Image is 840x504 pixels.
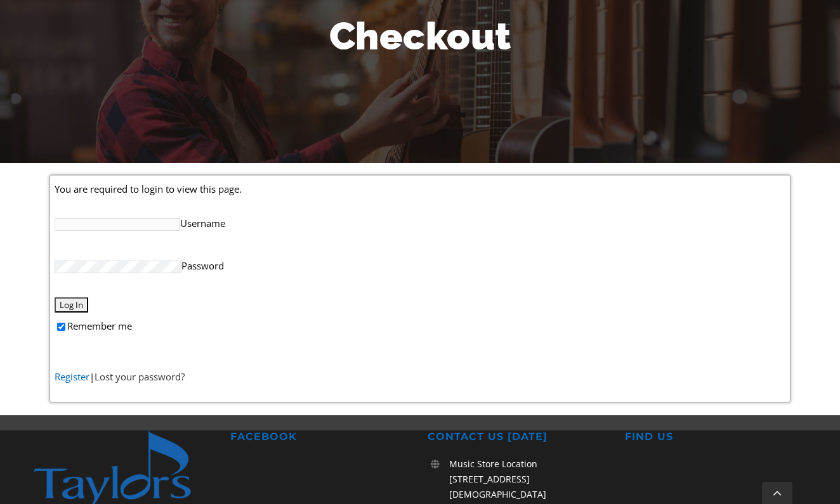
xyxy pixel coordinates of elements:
[55,313,785,339] label: Remember me
[55,253,785,279] label: Password
[428,430,610,444] h2: CONTACT US [DATE]
[625,430,807,444] h2: FIND US
[55,261,181,273] input: Password
[55,210,785,236] label: Username
[49,10,791,63] h1: Checkout
[55,181,785,197] p: You are required to login to view this page.
[55,297,88,313] input: Log In
[55,370,89,383] a: Register
[55,368,785,385] p: |
[57,323,65,331] input: Remember me
[95,370,185,383] a: Lost your password?
[230,430,412,444] h2: FACEBOOK
[55,218,180,231] input: Username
